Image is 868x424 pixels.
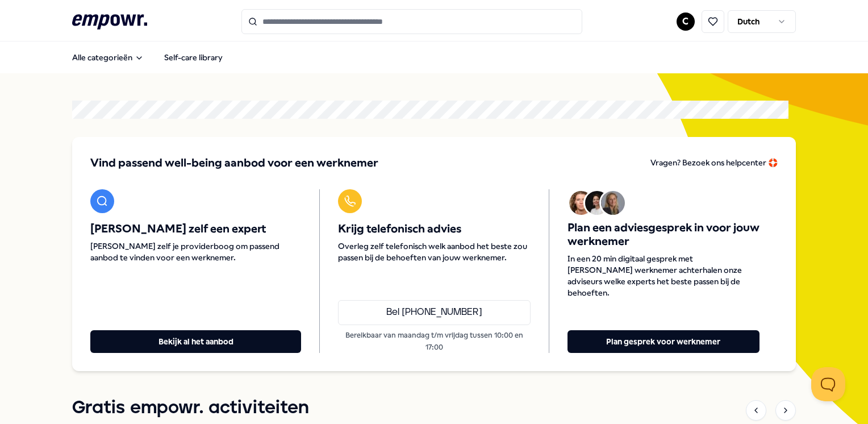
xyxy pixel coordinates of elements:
[585,191,609,215] img: Avatar
[567,253,759,298] span: In een 20 min digitaal gesprek met [PERSON_NAME] werknemer achterhalen onze adviseurs welke exper...
[63,46,232,69] nav: Main
[650,155,778,171] a: Vragen? Bezoek ons helpcenter 🛟
[90,155,378,171] span: Vind passend well-being aanbod voor een werknemer
[338,222,530,236] span: Krijg telefonisch advies
[90,222,301,236] span: [PERSON_NAME] zelf een expert
[569,191,593,215] img: Avatar
[650,158,778,167] span: Vragen? Bezoek ons helpcenter 🛟
[567,221,759,248] span: Plan een adviesgesprek in voor jouw werknemer
[338,300,530,325] a: Bel [PHONE_NUMBER]
[601,191,625,215] img: Avatar
[90,330,301,353] button: Bekijk al het aanbod
[241,9,582,34] input: Search for products, categories or subcategories
[63,46,153,69] button: Alle categorieën
[811,367,845,401] iframe: Help Scout Beacon - Open
[155,46,232,69] a: Self-care library
[338,240,530,263] span: Overleg zelf telefonisch welk aanbod het beste zou passen bij de behoeften van jouw werknemer.
[90,240,301,263] span: [PERSON_NAME] zelf je providerboog om passend aanbod te vinden voor een werknemer.
[567,330,759,353] button: Plan gesprek voor werknemer
[677,13,695,31] button: C
[72,394,309,422] h1: Gratis empowr. activiteiten
[338,330,530,353] p: Bereikbaar van maandag t/m vrijdag tussen 10:00 en 17:00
